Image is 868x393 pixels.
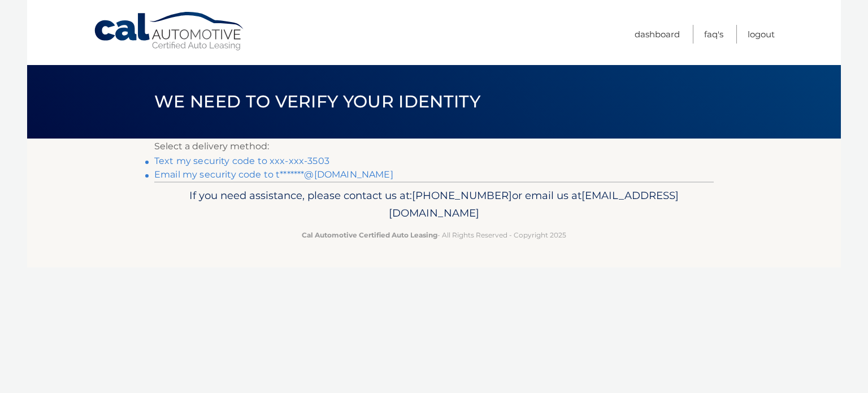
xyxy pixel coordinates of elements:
strong: Cal Automotive Certified Auto Leasing [302,231,437,239]
a: Email my security code to t*******@[DOMAIN_NAME] [154,169,393,180]
p: Select a delivery method: [154,139,714,154]
span: [PHONE_NUMBER] [412,189,512,202]
span: We need to verify your identity [154,91,480,112]
a: Cal Automotive [93,11,246,51]
a: Text my security code to xxx-xxx-3503 [154,156,329,166]
a: FAQ's [704,25,723,44]
a: Dashboard [635,25,680,44]
a: Logout [748,25,775,44]
p: If you need assistance, please contact us at: or email us at [162,187,706,223]
p: - All Rights Reserved - Copyright 2025 [162,229,706,241]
